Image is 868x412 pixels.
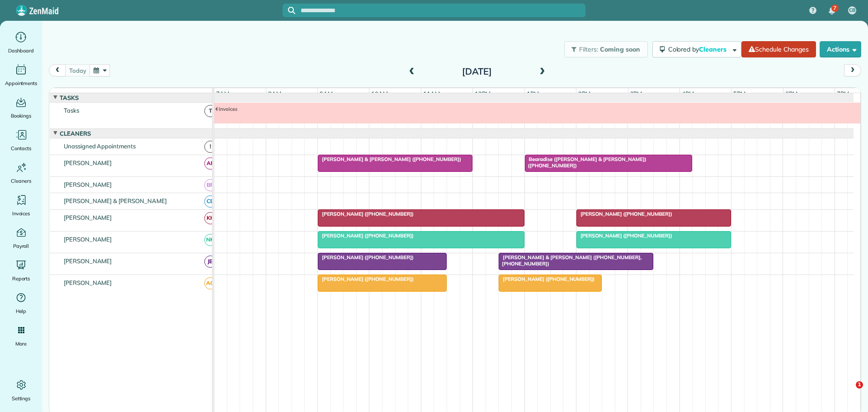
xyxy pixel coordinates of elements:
span: Contacts [11,144,31,153]
span: [PERSON_NAME] & [PERSON_NAME] ([PHONE_NUMBER]) [317,156,462,162]
button: next [844,64,861,76]
span: Bookings [11,111,32,120]
button: Actions [820,41,861,57]
span: Unassigned Appointments [62,142,137,150]
a: Dashboard [4,30,38,55]
a: Invoices [4,193,38,218]
span: 6pm [783,90,799,97]
span: Tasks [58,94,80,101]
span: [PERSON_NAME] [62,279,114,286]
span: 3pm [628,90,644,97]
span: 5pm [731,90,747,97]
span: 1 [856,381,863,388]
span: AF [204,157,217,170]
span: Bearadise ([PERSON_NAME] & [PERSON_NAME]) ([PHONE_NUMBER]) [524,156,646,169]
span: 7 [833,5,836,12]
span: CB [849,7,855,14]
span: Filters: [579,45,598,53]
a: Cleaners [4,160,38,185]
span: Cleaners [699,45,728,53]
span: invoices [214,106,238,112]
span: [PERSON_NAME] ([PHONE_NUMBER]) [317,232,414,239]
span: [PERSON_NAME] & [PERSON_NAME] ([PHONE_NUMBER], [PHONE_NUMBER]) [498,254,642,267]
span: [PERSON_NAME] [62,236,114,243]
span: [PERSON_NAME] ([PHONE_NUMBER]) [317,276,414,282]
span: Payroll [13,242,29,251]
span: 9am [318,90,335,97]
button: today [65,64,90,76]
span: KH [204,212,217,224]
span: 1pm [525,90,541,97]
span: Appointments [5,79,38,88]
span: NM [204,234,217,246]
span: Colored by [668,45,730,53]
span: Settings [12,394,31,403]
button: Focus search [283,7,295,14]
span: [PERSON_NAME] [62,214,114,221]
span: Cleaners [58,130,93,137]
span: 8am [266,90,283,97]
span: [PERSON_NAME] [62,159,114,166]
span: ! [204,141,217,153]
a: Settings [4,378,38,403]
span: 12pm [473,90,492,97]
a: Help [4,290,38,316]
span: [PERSON_NAME] ([PHONE_NUMBER]) [317,211,414,217]
span: BR [204,179,217,191]
span: [PERSON_NAME] ([PHONE_NUMBER]) [576,232,673,239]
span: AG [204,277,217,289]
span: JB [204,256,217,268]
span: T [204,105,217,117]
span: Reports [12,274,30,283]
span: [PERSON_NAME] ([PHONE_NUMBER]) [498,276,595,282]
span: [PERSON_NAME] [62,257,114,265]
iframe: Intercom live chat [837,381,859,403]
span: [PERSON_NAME] ([PHONE_NUMBER]) [576,211,673,217]
span: Tasks [62,107,81,114]
button: Colored byCleaners [652,41,741,57]
span: Invoices [12,209,30,218]
span: Cleaners [11,176,31,185]
h2: [DATE] [420,66,533,76]
button: prev [49,64,66,76]
span: 10am [369,90,390,97]
span: 2pm [576,90,592,97]
span: CB [204,195,217,208]
a: Contacts [4,128,38,153]
span: [PERSON_NAME] [62,181,114,188]
a: Schedule Changes [741,41,816,57]
span: [PERSON_NAME] & [PERSON_NAME] [62,197,169,204]
span: 7am [214,90,231,97]
span: [PERSON_NAME] ([PHONE_NUMBER]) [317,254,414,260]
span: Help [16,307,27,316]
a: Payroll [4,225,38,251]
a: Reports [4,258,38,283]
svg: Focus search [288,7,295,14]
a: Bookings [4,95,38,120]
span: More [15,339,27,348]
span: Dashboard [8,46,34,55]
span: 7pm [835,90,851,97]
span: Coming soon [600,45,641,53]
a: Appointments [4,62,38,88]
div: 7 unread notifications [822,1,841,21]
span: 11am [421,90,442,97]
span: 4pm [680,90,696,97]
